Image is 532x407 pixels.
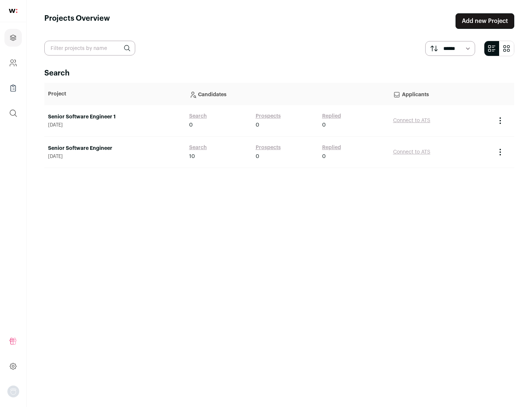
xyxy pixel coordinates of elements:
[256,112,281,120] a: Prospects
[44,13,110,29] h1: Projects Overview
[322,153,326,160] span: 0
[322,121,326,129] span: 0
[256,153,259,160] span: 0
[189,144,207,151] a: Search
[4,29,22,47] a: Projects
[496,116,505,125] button: Project Actions
[393,149,430,155] a: Connect to ATS
[189,121,193,129] span: 0
[44,68,514,78] h2: Search
[496,148,505,157] button: Project Actions
[48,145,182,152] a: Senior Software Engineer
[48,113,182,121] a: Senior Software Engineer 1
[189,112,207,120] a: Search
[322,144,341,151] a: Replied
[4,79,22,97] a: Company Lists
[256,144,281,151] a: Prospects
[9,9,17,13] img: wellfound-shorthand-0d5821cbd27db2630d0214b213865d53afaa358527fdda9d0ea32b1df1b89c2c.svg
[7,386,19,397] button: Open dropdown
[44,41,135,55] input: Filter projects by name
[48,90,182,98] p: Project
[48,154,182,159] span: [DATE]
[456,13,514,29] a: Add new Project
[4,54,22,72] a: Company and ATS Settings
[189,153,195,160] span: 10
[7,386,19,397] img: nopic.png
[393,87,488,101] p: Applicants
[322,112,341,120] a: Replied
[256,121,259,129] span: 0
[189,87,386,101] p: Candidates
[48,122,182,128] span: [DATE]
[393,118,430,123] a: Connect to ATS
